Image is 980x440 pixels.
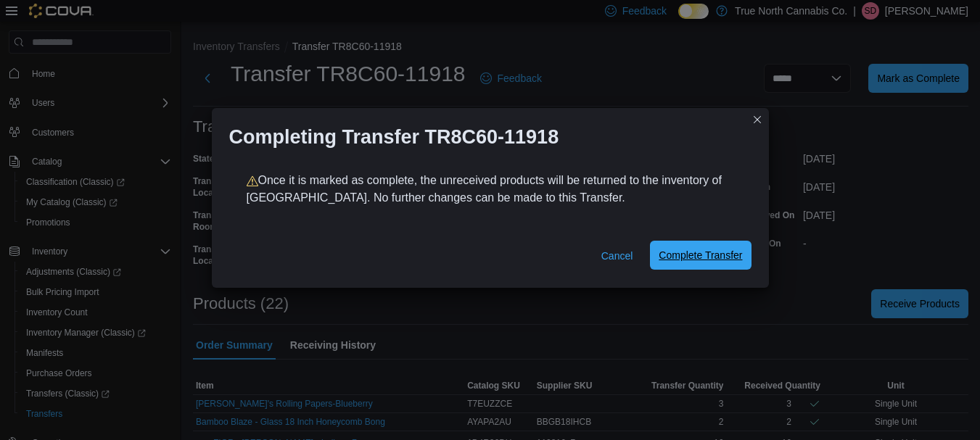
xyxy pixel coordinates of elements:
[596,241,639,270] button: Cancel
[749,111,766,128] button: Closes this modal window
[229,125,559,149] h1: Completing Transfer TR8C60-11918
[247,172,734,207] p: Once it is marked as complete, the unreceived products will be returned to the inventory of [GEOG...
[601,249,633,263] span: Cancel
[650,241,751,270] button: Complete Transfer
[659,248,742,262] span: Complete Transfer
